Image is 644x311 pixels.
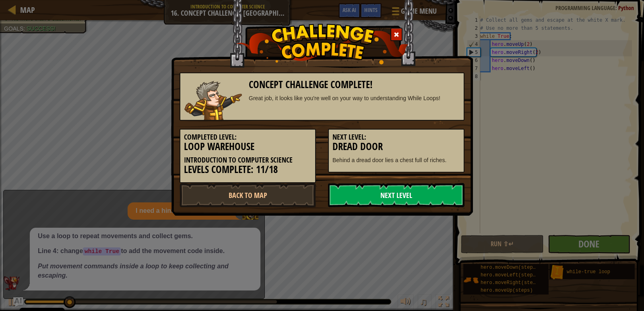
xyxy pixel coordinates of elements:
h5: Introduction to Computer Science [184,156,312,164]
p: Behind a dread door lies a chest full of riches. [332,156,460,164]
h3: Loop Warehouse [184,141,312,152]
a: Back to Map [180,183,316,207]
h3: Dread Door [332,141,460,152]
h5: Next Level: [332,133,460,141]
a: Next Level [328,183,464,207]
h5: Completed Level: [184,133,312,141]
div: Great job, it looks like you're well on your way to understanding While Loops! [249,94,460,102]
img: challenge_complete.png [236,24,409,64]
h3: Concept Challenge Complete! [249,79,460,90]
img: knight.png [184,81,242,120]
h3: Levels Complete: 11/18 [184,164,312,175]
